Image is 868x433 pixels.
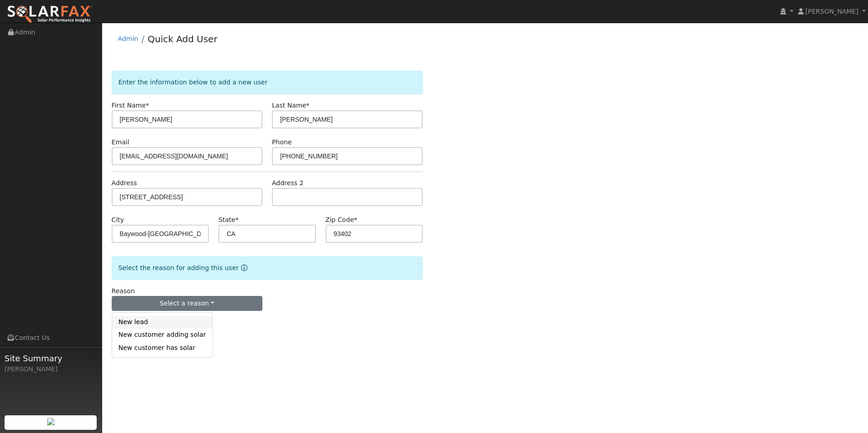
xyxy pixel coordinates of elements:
span: Required [306,102,309,109]
label: Phone [272,138,292,147]
div: [PERSON_NAME] [5,364,97,374]
div: Select the reason for adding this user [112,256,423,280]
label: Address 2 [272,178,304,188]
label: State [218,215,238,225]
a: Admin [118,35,138,42]
a: New lead [112,316,212,329]
span: Required [146,102,149,109]
a: New customer has solar [112,341,212,354]
a: Reason for new user [239,264,247,271]
span: Required [354,216,357,223]
span: Required [235,216,238,223]
div: Enter the information below to add a new user [112,71,423,94]
img: SolarFax [7,5,92,24]
label: Email [112,138,129,147]
label: Zip Code [325,215,357,225]
img: retrieve [47,418,54,425]
button: Select a reason [112,296,262,311]
span: [PERSON_NAME] [805,8,858,15]
label: First Name [112,101,149,110]
label: Last Name [272,101,309,110]
label: City [112,215,124,225]
a: New customer adding solar [112,329,212,341]
label: Address [112,178,137,188]
span: Site Summary [5,352,97,364]
label: Reason [112,286,135,296]
a: Quick Add User [148,34,217,44]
